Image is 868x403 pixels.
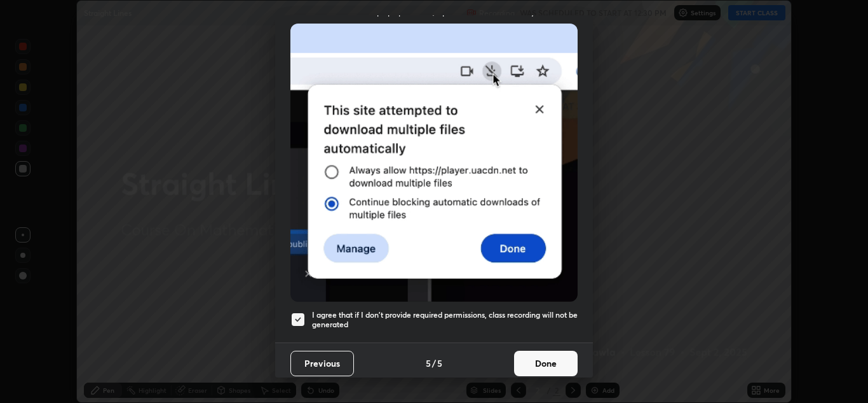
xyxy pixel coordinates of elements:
[312,310,578,330] h5: I agree that if I don't provide required permissions, class recording will not be generated
[290,351,354,376] button: Previous
[437,357,442,370] h4: 5
[514,351,578,376] button: Done
[426,357,431,370] h4: 5
[432,357,436,370] h4: /
[290,24,578,302] img: downloads-permission-blocked.gif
